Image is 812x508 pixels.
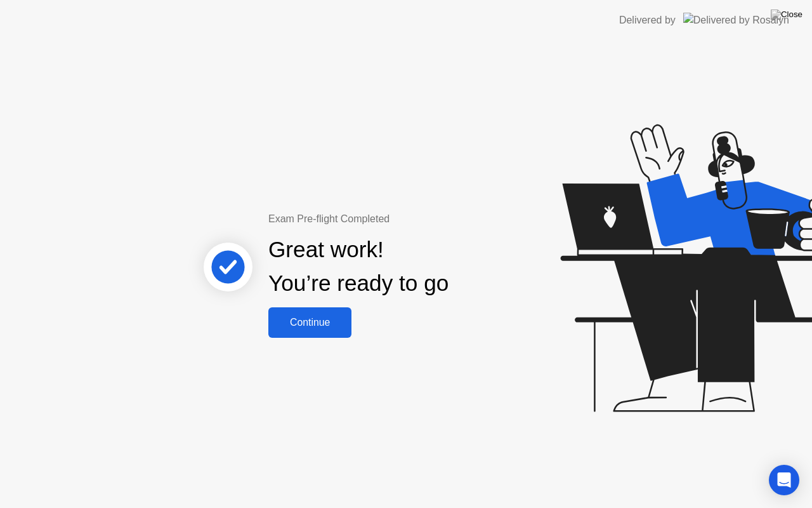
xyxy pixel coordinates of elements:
div: Great work! You’re ready to go [268,233,449,300]
button: Continue [268,307,351,338]
div: Exam Pre-flight Completed [268,211,530,227]
div: Delivered by [619,13,676,28]
div: Continue [272,317,348,328]
div: Open Intercom Messenger [769,465,799,495]
img: Delivered by Rosalyn [683,13,789,27]
img: Close [771,10,802,20]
